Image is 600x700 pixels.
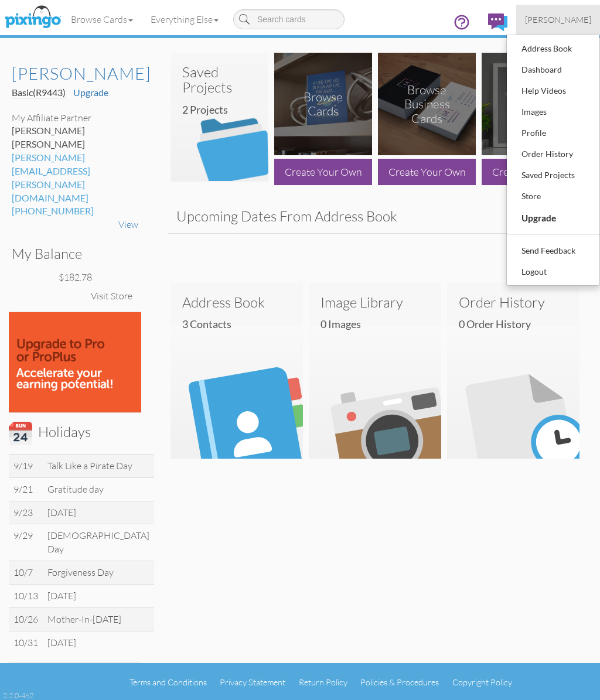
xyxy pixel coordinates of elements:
[519,166,588,184] div: Saved Projects
[459,319,577,330] h4: 0 Order History
[62,5,142,34] a: Browse Cards
[507,144,599,165] a: Order History
[507,261,599,282] a: Logout
[12,124,138,151] div: [PERSON_NAME]
[12,64,127,83] h2: [PERSON_NAME]
[2,3,64,32] img: pixingo logo
[182,295,291,310] h3: Address Book
[43,561,154,585] td: Forgiveness Day
[12,151,138,204] div: [PERSON_NAME][EMAIL_ADDRESS][PERSON_NAME][DOMAIN_NAME]
[507,38,599,59] a: Address Book
[299,90,348,119] div: Browse Cards
[403,82,452,126] div: Browse Business Cards
[9,422,132,445] h3: Holidays
[507,59,599,80] a: Dashboard
[12,64,138,83] a: [PERSON_NAME]
[43,584,154,607] td: [DATE]
[507,80,599,101] a: Help Videos
[507,240,599,261] a: Send Feedback
[43,607,154,631] td: Mother-In-[DATE]
[519,103,588,121] div: Images
[482,159,579,185] div: Create Your Own
[519,82,588,100] div: Help Videos
[9,631,43,654] td: 10/31
[519,209,588,227] div: Upgrade
[482,53,579,155] img: browse-posters.png
[220,677,285,687] a: Privacy Statement
[176,209,574,224] h3: Upcoming Dates From Address Book
[274,159,372,185] div: Create Your Own
[43,524,154,561] td: [DEMOGRAPHIC_DATA] Day
[171,326,303,459] img: address-book.svg
[488,13,507,31] img: comments.svg
[12,271,138,284] div: $182.78
[9,501,43,524] td: 9/23
[9,477,43,501] td: 9/21
[171,65,268,182] img: saved-projects2.png
[43,631,154,654] td: [DATE]
[459,295,568,310] h3: Order History
[73,87,108,98] a: Upgrade
[12,138,85,149] span: [PERSON_NAME]
[507,122,599,144] a: Profile
[299,677,347,687] a: Return Policy
[507,186,599,207] a: Store
[9,607,43,631] td: 10/26
[321,319,438,330] h4: 0 images
[321,295,429,310] h3: Image Library
[360,677,439,687] a: Policies & Procedures
[9,524,43,561] td: 9/29
[519,242,588,259] div: Send Feedback
[182,319,300,330] h4: 3 Contacts
[519,187,588,205] div: Store
[519,145,588,163] div: Order History
[447,326,579,459] img: order-history.svg
[9,584,43,607] td: 10/13
[12,111,138,125] div: My Affiliate Partner
[12,246,129,261] h3: My Balance
[519,124,588,142] div: Profile
[12,87,66,98] span: Basic
[9,422,32,445] img: calendar.svg
[43,454,154,477] td: Talk Like a Pirate Day
[12,204,138,218] div: [PHONE_NUMBER]
[129,677,207,687] a: Terms and Conditions
[43,501,154,524] td: [DATE]
[507,165,599,186] a: Saved Projects
[85,284,138,309] div: Visit Store
[519,61,588,78] div: Dashboard
[309,326,441,459] img: image-library.svg
[33,87,66,98] span: (R9443)
[12,87,67,98] a: Basic(R9443)
[519,263,588,281] div: Logout
[516,5,600,35] a: [PERSON_NAME]
[182,104,265,116] h4: 2 Projects
[182,64,257,95] h3: Saved Projects
[274,53,372,155] img: browse-cards.png
[43,477,154,501] td: Gratitude day
[9,312,141,412] img: upgrade_pro_1-100.jpg
[519,40,588,57] div: Address Book
[378,53,476,155] img: browse-business-cards.png
[507,207,599,229] a: Upgrade
[378,159,476,185] div: Create Your Own
[525,15,591,25] span: [PERSON_NAME]
[452,677,512,687] a: Copyright Policy
[9,561,43,585] td: 10/7
[233,9,345,29] input: Search cards
[507,101,599,122] a: Images
[142,5,227,34] a: Everything Else
[118,218,138,230] a: View
[9,454,43,477] td: 9/19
